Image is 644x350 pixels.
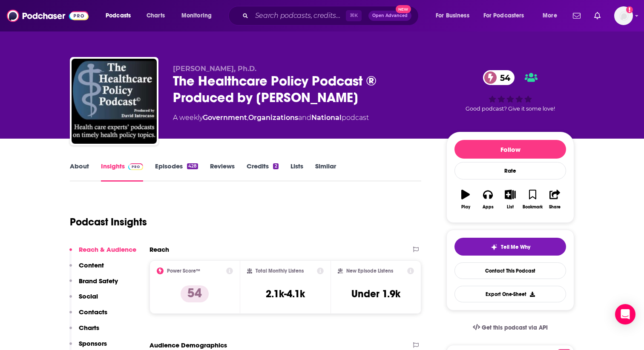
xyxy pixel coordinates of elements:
p: Reach & Audience [79,245,136,253]
div: 2 [273,163,278,169]
a: Episodes428 [155,162,198,182]
button: Apps [477,184,499,215]
button: Follow [454,140,566,159]
button: Charts [69,324,99,339]
span: , [247,114,248,122]
a: Government [203,114,247,122]
h3: 2.1k-4.1k [266,287,305,300]
a: Organizations [248,114,298,122]
a: 54 [483,70,515,85]
span: Tell Me Why [501,244,530,250]
h2: Reach [149,245,169,253]
svg: Add a profile image [626,6,633,13]
p: Charts [79,324,99,332]
a: About [70,162,89,182]
a: Credits2 [247,162,278,182]
span: For Business [436,10,469,22]
div: Share [549,205,561,210]
img: Podchaser - Follow, Share and Rate Podcasts [7,8,89,24]
button: Open AdvancedNew [368,11,411,21]
button: Play [454,184,477,215]
a: InsightsPodchaser Pro [101,162,143,182]
a: Charts [141,9,170,23]
button: List [499,184,521,215]
span: Open Advanced [372,14,408,18]
span: [PERSON_NAME], Ph.D. [173,65,256,73]
input: Search podcasts, credits, & more... [252,9,346,23]
span: Podcasts [106,10,131,22]
h2: Audience Demographics [149,341,227,349]
span: For Podcasters [483,10,524,22]
a: Lists [290,162,303,182]
div: Search podcasts, credits, & more... [236,6,427,26]
a: Reviews [210,162,235,182]
button: open menu [175,9,223,23]
button: Reach & Audience [69,245,136,261]
button: Export One-Sheet [454,286,566,302]
h2: Total Monthly Listens [256,268,304,274]
button: Contacts [69,308,107,324]
button: tell me why sparkleTell Me Why [454,238,566,256]
img: tell me why sparkle [491,244,497,250]
div: Open Intercom Messenger [615,304,635,324]
div: A weekly podcast [173,113,369,123]
button: open menu [537,9,568,23]
div: Rate [454,162,566,179]
div: 428 [187,163,198,169]
button: Social [69,292,98,308]
button: open menu [430,9,480,23]
button: open menu [100,9,142,23]
div: Play [461,205,470,210]
span: New [396,5,411,13]
h2: New Episode Listens [346,268,393,274]
span: Logged in as mcorcoran [614,6,633,25]
span: Charts [147,10,165,22]
span: ⌘ K [346,10,362,21]
p: Brand Safety [79,277,118,285]
div: List [507,205,514,210]
div: Apps [483,205,494,210]
p: Sponsors [79,339,107,347]
p: Social [79,292,98,300]
div: Bookmark [523,205,543,210]
span: Get this podcast via API [482,324,548,331]
span: More [543,10,557,22]
span: 54 [492,70,515,85]
div: 54Good podcast? Give it some love! [446,65,574,117]
img: User Profile [614,6,633,25]
button: Brand Safety [69,277,118,293]
a: Show notifications dropdown [569,9,584,23]
span: Monitoring [181,10,212,22]
button: Share [544,184,566,215]
a: National [311,114,342,122]
p: Contacts [79,308,107,316]
span: and [298,114,311,122]
span: Good podcast? Give it some love! [466,105,555,112]
a: Show notifications dropdown [591,9,604,23]
button: Bookmark [521,184,543,215]
img: The Healthcare Policy Podcast ® Produced by David Introcaso [72,59,157,144]
img: Podchaser Pro [128,163,143,170]
p: 54 [181,285,209,302]
h2: Power Score™ [167,268,200,274]
h3: Under 1.9k [351,287,400,300]
a: Contact This Podcast [454,262,566,279]
p: Content [79,261,104,269]
a: Get this podcast via API [466,317,555,338]
button: Content [69,261,104,277]
button: open menu [478,9,537,23]
a: Similar [315,162,336,182]
h1: Podcast Insights [70,216,147,228]
button: Show profile menu [614,6,633,25]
